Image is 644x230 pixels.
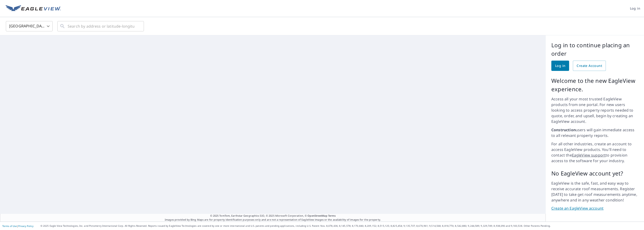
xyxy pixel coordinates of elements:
[551,96,638,124] p: Access all your most trusted EagleView products from one portal. For new users looking to access ...
[551,127,638,138] p: users will gain immediate access to all relevant property reports.
[551,61,569,71] a: Log in
[551,41,638,58] p: Log in to continue placing an order
[210,214,336,218] span: © 2025 TomTom, Earthstar Geographics SIO, © 2025 Microsoft Corporation, ©
[6,5,61,12] img: EV Logo
[551,127,576,132] strong: Construction
[551,206,638,211] a: Create an EagleView account
[68,20,134,33] input: Search by address or latitude-longitude
[551,180,638,203] p: EagleView is the safe, fast, and easy way to receive accurate roof measurements. Register [DATE] ...
[328,214,336,217] a: Terms
[18,224,33,228] a: Privacy Policy
[572,153,606,158] a: EagleView support
[577,63,602,69] span: Create Account
[40,224,642,228] p: © 2025 Eagle View Technologies, Inc. and Pictometry International Corp. All Rights Reserved. Repo...
[551,77,638,93] p: Welcome to the new EagleView experience.
[551,169,638,178] p: No EagleView account yet?
[307,214,327,217] a: OpenStreetMap
[2,224,17,228] a: Terms of Use
[555,63,565,69] span: Log in
[2,225,33,227] p: |
[573,61,606,71] a: Create Account
[6,20,53,33] div: [GEOGRAPHIC_DATA]
[630,6,640,11] span: Log in
[551,141,638,164] p: For all other industries, create an account to access EagleView products. You'll need to contact ...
